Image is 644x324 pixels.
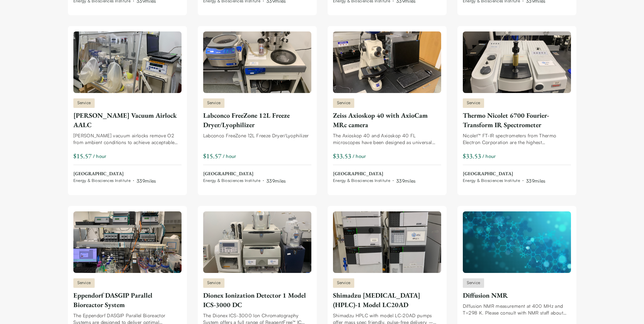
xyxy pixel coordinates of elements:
div: 339 miles [266,177,286,184]
img: Eppendorf DASGIP Parallel Bioreactor System [73,211,182,273]
span: [GEOGRAPHIC_DATA] [73,170,156,177]
div: Labconco FreeZone 12L Freeze Dryer/Lyophilizer [203,132,311,139]
span: / hour [93,153,106,160]
div: Diffusion NMR [463,291,571,300]
div: 339 miles [526,177,546,184]
span: Service [463,98,484,108]
img: COY Vacuum Airlock AALC [73,31,182,93]
div: $33.53 [333,151,351,161]
a: Labconco FreeZone 12L Freeze Dryer/LyophilizerServiceLabconco FreeZone 12L Freeze Dryer/Lyophiliz... [203,31,311,184]
span: Service [333,98,355,108]
div: Nicolet™ FT-IR spectrometers from Thermo Electron Corporation are the highest performance FT-IR s... [463,132,571,146]
div: [PERSON_NAME] vacuum airlocks remove O2 from ambient conditions to achieve acceptable levels of O... [73,132,182,146]
img: Thermo Nicolet 6700 Fourier-Transform IR Spectrometer [463,31,571,93]
span: [GEOGRAPHIC_DATA] [463,170,546,177]
span: [GEOGRAPHIC_DATA] [333,170,416,177]
span: Service [463,278,484,288]
img: Shimadzu High Performance Liquid Chromatography (HPLC)-1 Model LC20AD [333,211,441,273]
div: Labconco FreeZone 12L Freeze Dryer/Lyophilizer [203,111,311,130]
div: Eppendorf DASGIP Parallel Bioreactor System [73,291,182,309]
span: / hour [353,153,366,160]
img: Zeiss Axioskop 40 with AxioCam MRc camera [333,31,441,93]
div: [PERSON_NAME] Vacuum Airlock AALC [73,111,182,130]
span: / hour [223,153,236,160]
a: Zeiss Axioskop 40 with AxioCam MRc cameraServiceZeiss Axioskop 40 with AxioCam MRc cameraThe Axio... [333,31,441,184]
div: Shimadzu [MEDICAL_DATA] (HPLC)-1 Model LC20AD [333,291,441,309]
div: 339 miles [396,177,416,184]
span: Service [203,278,225,288]
span: Energy & Biosciences Institute [203,178,261,183]
div: Thermo Nicolet 6700 Fourier-Transform IR Spectrometer [463,111,571,130]
div: $15.57 [73,151,92,161]
a: COY Vacuum Airlock AALCService[PERSON_NAME] Vacuum Airlock AALC[PERSON_NAME] vacuum airlocks remo... [73,31,182,184]
a: Thermo Nicolet 6700 Fourier-Transform IR SpectrometerServiceThermo Nicolet 6700 Fourier-Transform... [463,31,571,184]
span: Service [73,278,95,288]
span: Energy & Biosciences Institute [333,178,390,183]
span: Service [203,98,225,108]
div: The Axioskop 40 and Axioskop 40 FL microscopes have been designed as universal microscopes for bi... [333,132,441,146]
img: Diffusion NMR [463,211,571,273]
span: Service [333,278,355,288]
div: $15.57 [203,151,221,161]
div: Dionex Ionization Detector 1 Model ICS-3000 DC [203,291,311,309]
div: Zeiss Axioskop 40 with AxioCam MRc camera [333,111,441,130]
img: Dionex Ionization Detector 1 Model ICS-3000 DC [203,211,311,273]
span: Service [73,98,95,108]
div: Diffusion NMR measurement at 400 MHz and T=298 K. Please consult with NMR staff about project det... [463,303,571,316]
span: Energy & Biosciences Institute [73,178,131,183]
span: [GEOGRAPHIC_DATA] [203,170,286,177]
img: Labconco FreeZone 12L Freeze Dryer/Lyophilizer [203,31,311,93]
div: $33.53 [463,151,481,161]
span: / hour [482,153,496,160]
div: 339 miles [137,177,156,184]
span: Energy & Biosciences Institute [463,178,520,183]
